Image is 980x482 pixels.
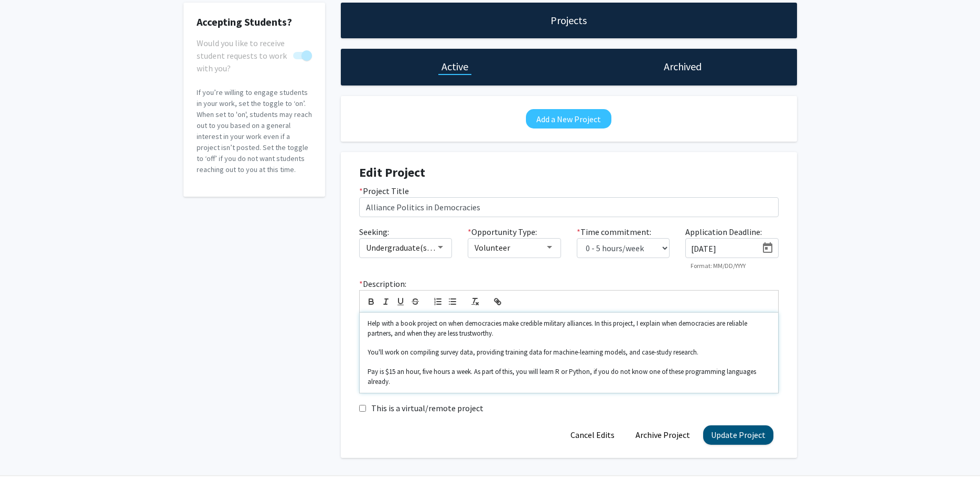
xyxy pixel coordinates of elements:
[359,164,425,180] strong: Edit Project
[359,185,409,197] label: Project Title
[359,226,389,238] label: Seeking:
[368,348,770,357] p: You'll work on compiling survey data, providing training data for machine-learning models, and ca...
[551,13,587,28] h1: Projects
[197,37,312,62] div: You cannot turn this off while you have active projects.
[577,226,651,238] label: Time commitment:
[441,59,468,74] h1: Active
[468,226,537,238] label: Opportunity Type:
[366,242,695,253] span: Undergraduate(s), Master's Student(s), Doctoral Candidate(s) (PhD, MD, DMD, PharmD, etc.)
[368,367,770,387] p: Pay is $15 an hour, five hours a week. As part of this, you will learn R or Python, if you do not...
[703,425,773,445] button: Update Project
[563,425,622,445] button: Cancel Edits
[197,16,312,28] h2: Accepting Students?
[664,59,702,74] h1: Archived
[691,262,746,270] mat-hint: Format: MM/DD/YYYY
[368,319,770,338] p: Help with a book project on when democracies make credible military alliances. In this project, I...
[628,425,698,445] button: Archive Project
[371,402,483,414] label: This is a virtual/remote project
[685,226,762,238] label: Application Deadline:
[526,109,611,128] button: Add a New Project
[197,37,289,74] span: Would you like to receive student requests to work with you?
[359,277,406,290] label: Description:
[8,435,45,474] iframe: Chat
[757,239,778,258] button: Open calendar
[197,87,312,175] p: If you’re willing to engage students in your work, set the toggle to ‘on’. When set to 'on', stud...
[475,242,510,253] span: Volunteer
